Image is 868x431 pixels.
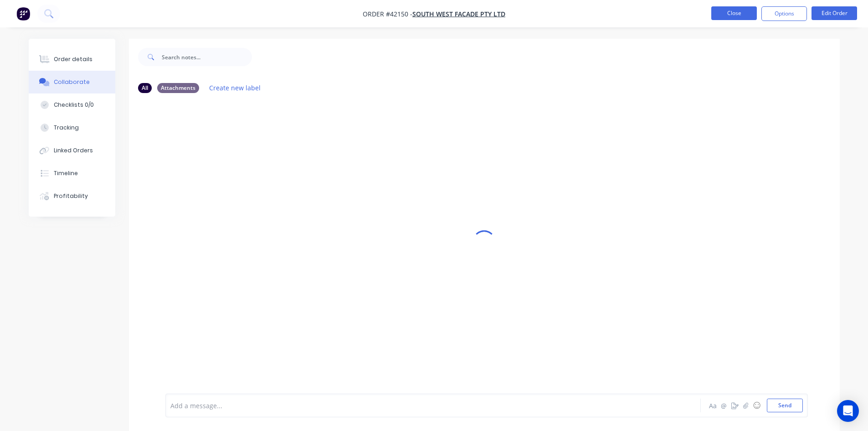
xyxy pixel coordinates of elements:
[16,7,30,21] img: Factory
[708,400,719,411] button: Aa
[54,192,88,200] div: Profitability
[363,10,412,18] span: Order #42150 -
[29,93,115,116] button: Checklists 0/0
[751,400,762,411] button: ☺
[29,71,115,93] button: Collaborate
[711,6,757,20] button: Close
[412,10,505,18] a: South West Facade Pty Ltd
[837,400,859,422] div: Open Intercom Messenger
[29,185,115,208] button: Profitability
[54,146,93,155] div: Linked Orders
[719,400,729,411] button: @
[761,6,807,21] button: Options
[767,399,803,412] button: Send
[54,169,78,177] div: Timeline
[29,48,115,71] button: Order details
[29,116,115,139] button: Tracking
[29,139,115,162] button: Linked Orders
[54,78,90,86] div: Collaborate
[54,101,94,109] div: Checklists 0/0
[54,124,79,132] div: Tracking
[54,55,92,63] div: Order details
[812,6,857,20] button: Edit Order
[29,162,115,185] button: Timeline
